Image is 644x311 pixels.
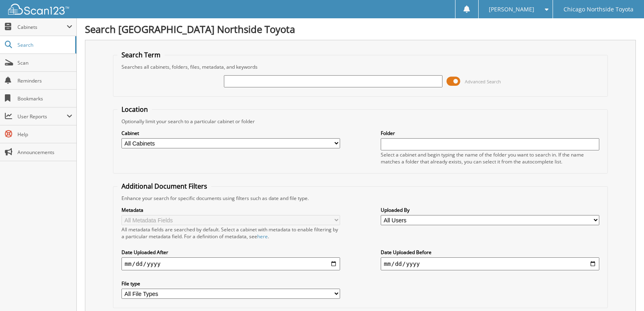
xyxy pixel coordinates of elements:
[117,63,603,70] div: Searches all cabinets, folders, files, metadata, and keywords
[17,113,67,120] span: User Reports
[121,130,340,137] label: Cabinet
[121,207,340,213] label: Metadata
[8,4,69,15] img: scan123-logo-white.svg
[381,257,599,270] input: end
[17,149,72,156] span: Announcements
[465,78,501,85] span: Advanced Search
[121,257,340,270] input: start
[381,130,599,137] label: Folder
[117,50,165,59] legend: Search Term
[603,272,644,311] iframe: Chat Widget
[121,249,340,256] label: Date Uploaded After
[17,41,71,48] span: Search
[121,226,340,240] div: All metadata fields are searched by default. Select a cabinet with metadata to enable filtering b...
[117,182,211,191] legend: Additional Document Filters
[117,195,603,202] div: Enhance your search for specific documents using filters such as date and file type.
[17,77,72,84] span: Reminders
[564,7,633,12] span: Chicago Northside Toyota
[381,151,599,165] div: Select a cabinet and begin typing the name of the folder you want to search in. If the name match...
[117,105,152,114] legend: Location
[381,249,599,256] label: Date Uploaded Before
[121,280,340,287] label: File type
[489,7,534,12] span: [PERSON_NAME]
[117,118,603,125] div: Optionally limit your search to a particular cabinet or folder
[85,22,636,36] h1: Search [GEOGRAPHIC_DATA] Northside Toyota
[17,95,72,102] span: Bookmarks
[17,131,72,138] span: Help
[17,59,72,66] span: Scan
[257,233,268,240] a: here
[381,207,599,213] label: Uploaded By
[17,24,67,30] span: Cabinets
